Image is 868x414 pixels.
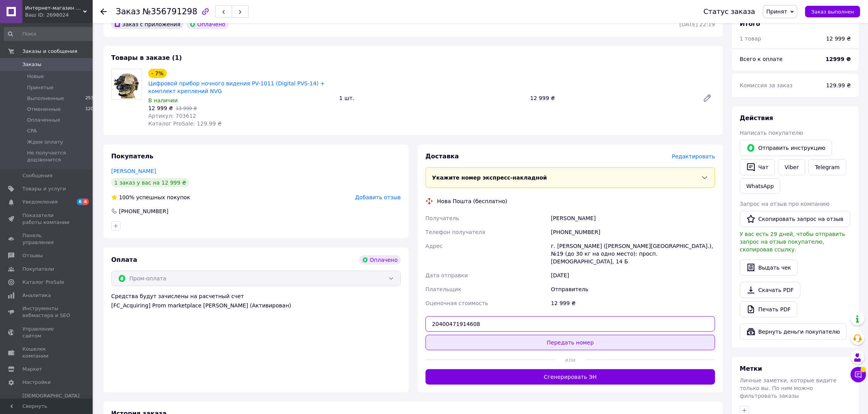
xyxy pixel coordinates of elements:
[527,93,697,103] div: 12 999 ₴
[704,8,755,15] div: Статус заказа
[680,21,715,27] time: [DATE] 22:19
[119,194,134,200] span: 100%
[432,175,547,181] span: Укажите номер экспресс-накладной
[826,56,851,62] b: 12999 ₴
[148,69,167,78] div: - 7%
[740,211,850,227] button: Скопировать запрос на отзыв
[740,231,845,253] span: У вас есть 29 дней, чтобы отправить запрос на отзыв покупателю, скопировав ссылку.
[826,35,851,42] div: 12 999 ₴
[111,193,190,201] div: успешных покупок
[118,207,169,215] div: [PHONE_NUMBER]
[740,260,798,276] button: Выдать чек
[111,302,401,309] div: [FC_Acquiring] Prom marketplace [PERSON_NAME] (Активирован)
[426,286,461,292] span: Плательщик
[148,120,222,127] span: Каталог ProSale: 129.99 ₴
[672,153,715,159] span: Редактировать
[809,159,846,175] a: Telegram
[148,105,173,111] span: 12 999 ₴
[148,113,196,119] span: Артикул: 703612
[27,106,61,113] span: Отмененные
[27,139,63,146] span: Ждем оплату
[549,211,717,225] div: [PERSON_NAME]
[740,282,800,298] a: Скачать PDF
[22,232,71,246] span: Панель управления
[556,356,585,364] span: или
[111,178,189,187] div: 1 заказ у вас на 12 999 ₴
[549,239,717,268] div: г. [PERSON_NAME] ([PERSON_NAME][GEOGRAPHIC_DATA].), №19 (до 30 кг на одно место): просп. [DEMOGRA...
[426,335,715,350] button: Передать номер
[426,215,459,221] span: Получатель
[426,369,715,385] button: Сгенерировать ЭН
[740,130,803,136] span: Написать покупателю
[112,69,141,99] img: Цифровой прибор ночного видения PV-1011 (Digital PVS-14) + комплект креплений NVG
[22,379,51,386] span: Настройки
[426,272,468,278] span: Дата отправки
[22,266,54,273] span: Покупатели
[740,159,775,175] button: Чат
[740,20,760,27] span: Итого
[740,201,830,207] span: Запрос на отзыв про компанию
[549,296,717,310] div: 12 999 ₴
[426,229,485,235] span: Телефон получателя
[740,56,783,62] span: Всего к оплате
[740,301,797,317] a: Печать PDF
[27,84,54,91] span: Принятые
[22,61,41,68] span: Заказы
[22,366,42,373] span: Маркет
[4,27,100,41] input: Поиск
[549,268,717,282] div: [DATE]
[766,8,787,15] span: Принят
[22,48,77,55] span: Заказы и сообщения
[85,95,99,102] span: 25328
[22,172,53,179] span: Сообщения
[740,365,762,372] span: Метки
[778,159,805,175] a: Viber
[435,197,509,205] div: Нова Пошта (бесплатно)
[549,282,717,296] div: Отправитель
[111,292,401,309] div: Средства будут зачислены на расчетный счет
[355,194,401,200] span: Добавить отзыв
[22,326,71,339] span: Управление сайтом
[426,300,488,306] span: Оценочная стоимость
[100,8,107,15] div: Вернуться назад
[740,178,780,194] a: WhatsApp
[22,185,66,192] span: Товары и услуги
[740,324,847,340] button: Вернуть деньги покупателю
[426,243,442,249] span: Адрес
[336,93,527,103] div: 1 шт.
[25,12,93,19] div: Ваш ID: 2698024
[111,54,182,61] span: Товары в заказе (1)
[740,82,793,88] span: Комиссия за заказ
[27,117,60,124] span: Оплаченные
[549,225,717,239] div: [PHONE_NUMBER]
[111,256,137,263] span: Оплата
[22,292,51,299] span: Аналитика
[740,377,837,399] span: Личные заметки, которые видите только вы. По ним можно фильтровать заказы
[805,6,860,17] button: Заказ выполнен
[22,199,58,205] span: Уведомления
[740,36,761,42] span: 1 товар
[851,367,866,382] button: Чат с покупателем
[111,153,153,160] span: Покупатель
[27,149,96,163] span: Не получается додзвонится
[811,9,854,15] span: Заказ выполнен
[22,279,64,286] span: Каталог ProSale
[359,255,401,265] div: Оплачено
[426,316,715,332] input: Номер экспресс-накладной
[27,73,44,80] span: Новые
[25,5,83,12] span: Интернет-магазин «Sale Zone»
[111,20,183,29] div: Заказ с приложения
[740,114,773,122] span: Действия
[85,106,99,113] span: 12035
[27,127,37,134] span: CPA
[826,82,851,88] span: 129.99 ₴
[700,90,715,106] a: Редактировать
[148,80,325,94] a: Цифровой прибор ночного видения PV-1011 (Digital PVS-14) + комплект креплений NVG
[426,153,459,160] span: Доставка
[77,199,83,205] span: 6
[83,199,89,205] span: 4
[740,140,832,156] button: Отправить инструкцию
[142,7,197,16] span: №356791298
[22,346,71,360] span: Кошелек компании
[22,305,71,319] span: Инструменты вебмастера и SEO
